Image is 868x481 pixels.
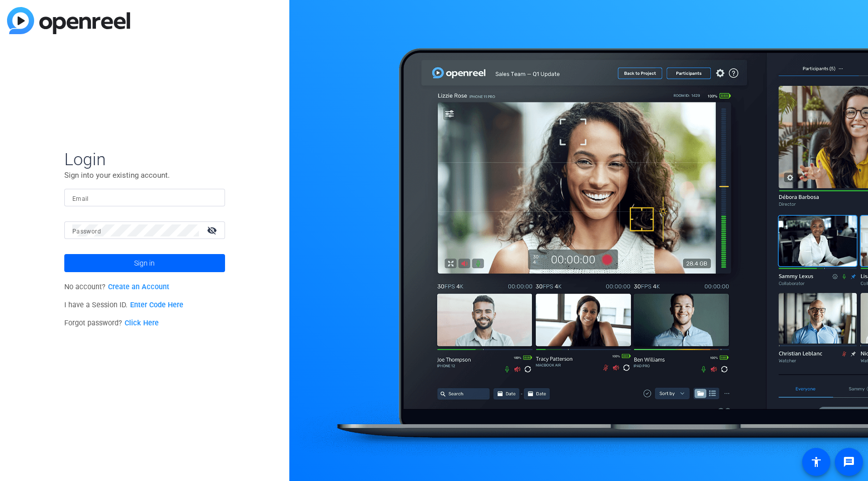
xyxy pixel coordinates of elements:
p: Sign into your existing account. [64,170,225,181]
span: No account? [64,283,169,291]
span: Forgot password? [64,319,159,327]
input: Enter Email Address [72,192,217,204]
mat-icon: visibility_off [201,223,225,237]
span: Login [64,149,225,170]
a: Create an Account [108,283,169,291]
mat-label: Password [72,228,101,235]
mat-icon: accessibility [810,456,822,468]
span: Sign in [134,251,155,276]
mat-label: Email [72,195,89,202]
span: I have a Session ID. [64,301,183,309]
a: Click Here [125,319,159,327]
mat-icon: message [843,456,855,468]
button: Sign in [64,254,225,272]
a: Enter Code Here [130,301,183,309]
img: blue-gradient.svg [7,7,130,34]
